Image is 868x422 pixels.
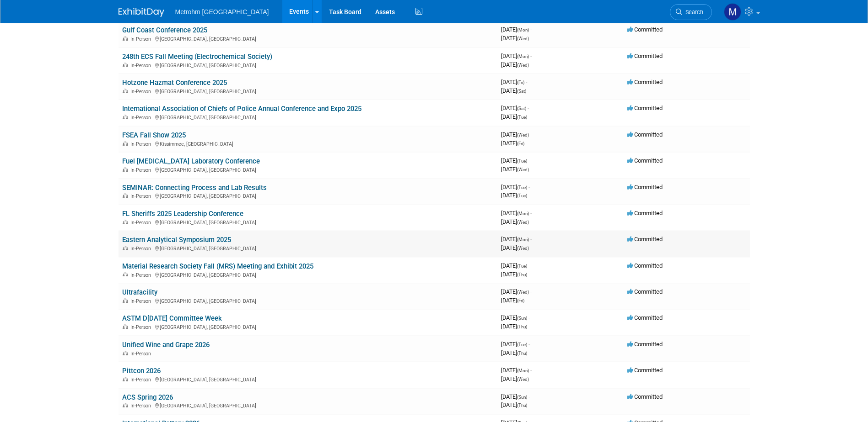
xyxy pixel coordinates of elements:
[627,210,663,216] span: Committed
[501,53,532,59] span: [DATE]
[517,185,527,190] span: (Tue)
[501,218,529,225] span: [DATE]
[130,377,154,383] span: In-Person
[627,131,663,138] span: Committed
[501,79,527,85] span: [DATE]
[501,349,527,356] span: [DATE]
[530,367,532,374] span: -
[517,80,524,85] span: (Fri)
[501,341,530,348] span: [DATE]
[130,167,154,173] span: In-Person
[517,237,529,242] span: (Mon)
[501,157,530,164] span: [DATE]
[528,157,530,164] span: -
[528,184,530,190] span: -
[122,210,243,218] a: FL Sheriffs 2025 Leadership Conference
[123,351,128,355] img: In-Person Event
[501,401,527,408] span: [DATE]
[530,288,532,295] span: -
[122,314,222,322] a: ASTM D[DATE] Committee Week
[501,323,527,330] span: [DATE]
[501,140,524,147] span: [DATE]
[627,26,663,33] span: Committed
[122,323,494,330] div: [GEOGRAPHIC_DATA], [GEOGRAPHIC_DATA]
[122,61,494,69] div: [GEOGRAPHIC_DATA], [GEOGRAPHIC_DATA]
[122,79,227,87] a: Hotzone Hazmat Conference 2025
[530,26,532,33] span: -
[122,87,494,95] div: [GEOGRAPHIC_DATA], [GEOGRAPHIC_DATA]
[517,395,527,400] span: (Sun)
[528,314,530,321] span: -
[130,272,154,278] span: In-Person
[122,271,494,278] div: [GEOGRAPHIC_DATA], [GEOGRAPHIC_DATA]
[122,393,173,401] a: ACS Spring 2026
[627,79,663,85] span: Committed
[501,26,532,33] span: [DATE]
[130,141,154,147] span: In-Person
[130,298,154,304] span: In-Person
[123,193,128,198] img: In-Person Event
[517,377,529,382] span: (Wed)
[501,236,532,243] span: [DATE]
[122,218,494,226] div: [GEOGRAPHIC_DATA], [GEOGRAPHIC_DATA]
[517,36,529,41] span: (Wed)
[517,272,527,277] span: (Thu)
[501,131,532,138] span: [DATE]
[122,157,260,165] a: Fuel [MEDICAL_DATA] Laboratory Conference
[517,211,529,216] span: (Mon)
[130,324,154,330] span: In-Person
[530,53,532,59] span: -
[627,157,663,164] span: Committed
[175,8,269,16] span: Metrohm [GEOGRAPHIC_DATA]
[517,403,527,408] span: (Thu)
[122,184,267,192] a: SEMINAR: Connecting Process and Lab Results
[517,106,526,111] span: (Sat)
[517,89,526,94] span: (Sat)
[123,167,128,172] img: In-Person Event
[670,4,712,20] a: Search
[122,26,207,34] a: Gulf Coast Conference 2025
[627,53,663,59] span: Committed
[130,193,154,199] span: In-Person
[501,166,529,173] span: [DATE]
[528,393,530,400] span: -
[123,89,128,93] img: In-Person Event
[130,63,154,69] span: In-Person
[122,131,186,139] a: FSEA Fall Show 2025
[627,314,663,321] span: Committed
[130,351,154,357] span: In-Person
[123,272,128,277] img: In-Person Event
[530,236,532,243] span: -
[528,341,530,348] span: -
[517,54,529,59] span: (Mon)
[517,342,527,347] span: (Tue)
[123,324,128,329] img: In-Person Event
[528,262,530,269] span: -
[501,375,529,382] span: [DATE]
[123,115,128,119] img: In-Person Event
[517,298,524,303] span: (Fri)
[123,246,128,250] img: In-Person Event
[130,115,154,121] span: In-Person
[130,403,154,409] span: In-Person
[517,27,529,32] span: (Mon)
[122,375,494,383] div: [GEOGRAPHIC_DATA], [GEOGRAPHIC_DATA]
[123,403,128,407] img: In-Person Event
[122,113,494,121] div: [GEOGRAPHIC_DATA], [GEOGRAPHIC_DATA]
[123,298,128,303] img: In-Person Event
[130,220,154,226] span: In-Person
[501,192,527,199] span: [DATE]
[123,36,128,41] img: In-Person Event
[517,193,527,198] span: (Tue)
[119,8,164,17] img: ExhibitDay
[517,290,529,295] span: (Wed)
[517,264,527,269] span: (Tue)
[122,244,494,252] div: [GEOGRAPHIC_DATA], [GEOGRAPHIC_DATA]
[517,158,527,164] span: (Tue)
[501,210,532,216] span: [DATE]
[517,324,527,329] span: (Thu)
[517,63,529,68] span: (Wed)
[501,105,529,111] span: [DATE]
[517,220,529,225] span: (Wed)
[501,113,527,120] span: [DATE]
